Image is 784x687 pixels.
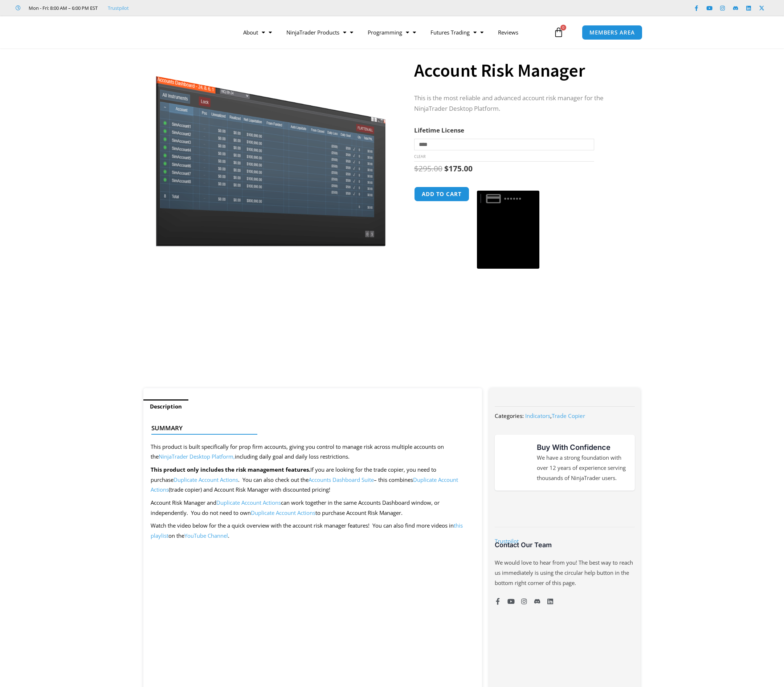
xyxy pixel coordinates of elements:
p: This product is built specifically for prop firm accounts, giving you control to manage risk acro... [151,442,475,462]
span: $ [414,163,418,174]
span: $ [444,163,449,174]
a: Futures Trading [423,24,491,41]
p: Account Risk Manager and can work together in the same Accounts Dashboard window, or independentl... [151,498,475,518]
span: 0 [560,25,566,31]
a: Indicators [525,412,550,419]
a: Trustpilot [495,537,519,545]
img: Screenshot 2024-08-26 15462845454 [154,61,387,247]
h4: Summary [151,424,468,432]
a: MEMBERS AREA [582,25,642,40]
p: Watch the video below for the a quick overview with the account risk manager features! You can al... [151,521,475,541]
button: Add to cart [414,187,469,202]
img: LogoAI | Affordable Indicators – NinjaTrader [132,19,210,45]
h3: Buy With Confidence [537,442,628,453]
span: Categories: [495,412,524,419]
a: Duplicate Account Actions [173,476,238,483]
a: Duplicate Account Actions [216,499,281,506]
p: If you are looking for the trade copier, you need to purchase . You can also check out the – this... [151,465,475,495]
p: We have a strong foundation with over 12 years of experience serving thousands of NinjaTrader users. [537,453,628,483]
strong: This product only includes the risk management features. [151,466,310,473]
a: Reviews [491,24,526,41]
button: Buy with GPay [477,191,539,269]
a: 0 [543,22,575,43]
span: Mon - Fri: 8:00 AM – 6:00 PM EST [27,4,98,12]
a: Duplicate Account Actions [251,509,315,516]
a: Clear options [414,154,425,159]
img: NinjaTrader Wordmark color RGB | Affordable Indicators – NinjaTrader [510,502,619,516]
a: NinjaTrader Desktop Platform, [159,453,235,460]
nav: Menu [236,24,552,41]
p: This is the most reliable and advanced account risk manager for the NinjaTrader Desktop Platform. [414,93,626,114]
iframe: PayPal Message 1 [414,273,626,327]
a: Trade Copier [552,412,585,419]
h3: Contact Our Team [495,541,635,549]
a: YouTube Channel [184,532,228,539]
iframe: Prerender PayPal Message 1 [414,330,626,385]
a: NinjaTrader Products [279,24,360,41]
iframe: Secure payment input frame [475,186,541,186]
a: Programming [360,24,423,41]
p: We would love to hear from you! The best way to reach us immediately is using the circular help b... [495,558,635,588]
a: Description [143,399,188,414]
span: , [525,412,585,419]
a: this playlist [151,522,463,539]
text: •••••• [504,195,522,203]
img: mark thumbs good 43913 | Affordable Indicators – NinjaTrader [502,450,528,476]
label: Lifetime License [414,126,464,134]
a: Trustpilot [108,4,129,12]
bdi: 295.00 [414,163,442,174]
a: Accounts Dashboard Suite [309,476,374,483]
a: About [236,24,279,41]
span: MEMBERS AREA [589,30,635,35]
h1: Account Risk Manager [414,58,626,83]
bdi: 175.00 [444,163,473,174]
